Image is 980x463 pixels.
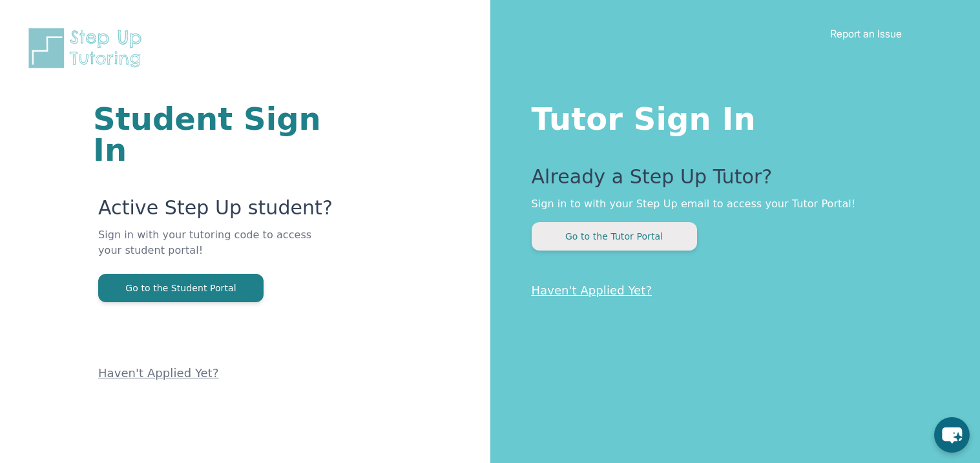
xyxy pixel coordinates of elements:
[830,27,902,40] a: Report an Issue
[93,103,335,165] h1: Student Sign In
[532,230,697,242] a: Go to the Tutor Portal
[532,283,652,297] a: Haven't Applied Yet?
[532,165,929,196] p: Already a Step Up Tutor?
[98,227,335,274] p: Sign in with your tutoring code to access your student portal!
[532,196,929,212] p: Sign in to with your Step Up email to access your Tutor Portal!
[98,196,335,227] p: Active Step Up student?
[934,417,970,453] button: chat-button
[98,274,264,302] button: Go to the Student Portal
[532,98,929,134] h1: Tutor Sign In
[26,26,150,70] img: Step Up Tutoring horizontal logo
[532,222,697,251] button: Go to the Tutor Portal
[98,366,219,380] a: Haven't Applied Yet?
[98,282,264,294] a: Go to the Student Portal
